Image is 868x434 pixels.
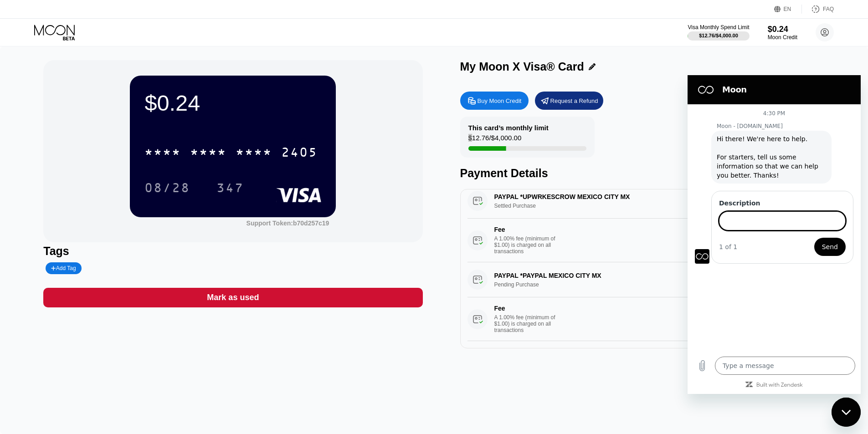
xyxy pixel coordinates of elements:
div: Visa Monthly Spend Limit$12.76/$4,000.00 [688,24,749,41]
div: Support Token: b70d257c19 [247,220,329,227]
div: My Moon X Visa® Card [460,60,584,73]
div: EN [784,6,791,12]
div: 347 [210,176,251,199]
div: $12.76 / $4,000.00 [468,134,522,146]
div: Add Tag [46,262,81,274]
iframe: Button to launch messaging window, conversation in progress [832,398,861,427]
div: FeeA 1.00% fee (minimum of $1.00) is charged on all transactions$1.00[DATE] 8:46 PM [467,297,832,341]
div: Visa Monthly Spend Limit [688,24,749,31]
div: Buy Moon Credit [460,92,529,110]
div: A 1.00% fee (minimum of $1.00) is charged on all transactions [494,314,563,333]
div: $0.24 [768,25,797,34]
div: $0.24 [144,90,321,116]
div: This card’s monthly limit [468,124,549,132]
div: Tags [43,245,422,258]
div: Request a Refund [535,92,603,110]
div: Request a Refund [550,97,598,105]
div: FAQ [802,5,834,14]
div: Payment Details [460,167,839,180]
div: 08/28 [138,176,197,199]
div: Moon Credit [768,34,797,41]
div: Buy Moon Credit [478,97,522,105]
div: Add Tag [51,265,76,271]
div: FAQ [823,6,834,12]
div: $12.76 / $4,000.00 [699,33,738,38]
div: FeeA 1.00% fee (minimum of $1.00) is charged on all transactions$1.00[DATE] 9:28 AM [467,219,832,262]
div: 08/28 [144,182,190,196]
div: $0.24Moon Credit [768,25,797,41]
div: Fee [494,305,558,312]
div: Mark as used [43,288,422,307]
div: EN [774,5,802,14]
div: 2405 [281,146,318,161]
div: Mark as used [207,292,259,303]
div: Fee [494,226,558,233]
div: 347 [216,182,244,196]
iframe: Messaging window [688,75,861,394]
div: Support Token:b70d257c19 [247,220,329,227]
div: A 1.00% fee (minimum of $1.00) is charged on all transactions [494,235,563,255]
